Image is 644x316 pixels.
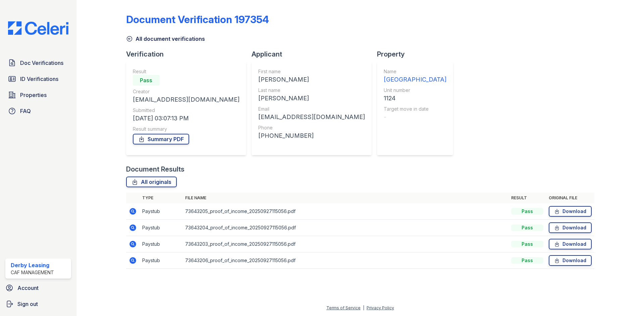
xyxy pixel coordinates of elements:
[258,124,365,131] div: Phone
[546,193,594,203] th: Original file
[126,35,205,43] a: All document verifications
[17,300,38,308] span: Sign out
[377,49,459,59] div: Property
[182,220,508,236] td: 73643204_proof_of_income_20250927115056.pdf
[182,203,508,220] td: 73643205_proof_of_income_20250927115056.pdf
[258,112,365,122] div: [EMAIL_ADDRESS][DOMAIN_NAME]
[326,305,361,310] a: Terms of Service
[511,208,543,215] div: Pass
[508,193,546,203] th: Result
[126,13,269,25] div: Document Verification 197354
[20,75,58,83] span: ID Verifications
[133,114,239,123] div: [DATE] 03:07:13 PM
[258,68,365,75] div: First name
[133,75,160,86] div: Pass
[5,72,71,86] a: ID Verifications
[182,252,508,269] td: 73643206_proof_of_income_20250927115056.pdf
[384,87,446,94] div: Unit number
[511,224,543,231] div: Pass
[17,284,39,292] span: Account
[133,95,239,104] div: [EMAIL_ADDRESS][DOMAIN_NAME]
[182,236,508,252] td: 73643203_proof_of_income_20250927115056.pdf
[549,222,592,233] a: Download
[252,49,377,59] div: Applicant
[133,134,189,144] a: Summary PDF
[384,68,446,75] div: Name
[140,203,182,220] td: Paystub
[5,56,71,70] a: Doc Verifications
[384,106,446,112] div: Target move in date
[20,91,47,99] span: Properties
[258,87,365,94] div: Last name
[367,305,394,310] a: Privacy Policy
[5,88,71,102] a: Properties
[3,21,74,35] img: CE_Logo_Blue-a8612792a0a2168367f1c8372b55b34899dd931a85d93a1a3d3e32e68fde9ad4.png
[140,252,182,269] td: Paystub
[384,94,446,103] div: 1124
[384,68,446,84] a: Name [GEOGRAPHIC_DATA]
[5,104,71,118] a: FAQ
[384,75,446,84] div: [GEOGRAPHIC_DATA]
[258,94,365,103] div: [PERSON_NAME]
[133,107,239,114] div: Submitted
[3,297,74,311] a: Sign out
[20,59,63,67] span: Doc Verifications
[549,206,592,217] a: Download
[126,165,184,174] div: Document Results
[363,305,364,310] div: |
[549,255,592,266] a: Download
[258,75,365,84] div: [PERSON_NAME]
[11,261,54,269] div: Derby Leasing
[182,193,508,203] th: File name
[384,112,446,122] div: -
[258,106,365,112] div: Email
[511,241,543,247] div: Pass
[511,257,543,264] div: Pass
[258,131,365,140] div: [PHONE_NUMBER]
[3,281,74,295] a: Account
[20,107,31,115] span: FAQ
[133,126,239,132] div: Result summary
[549,239,592,249] a: Download
[140,236,182,252] td: Paystub
[126,177,177,187] a: All originals
[140,220,182,236] td: Paystub
[126,49,252,59] div: Verification
[133,68,239,75] div: Result
[11,269,54,276] div: CAF Management
[140,193,182,203] th: Type
[133,88,239,95] div: Creator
